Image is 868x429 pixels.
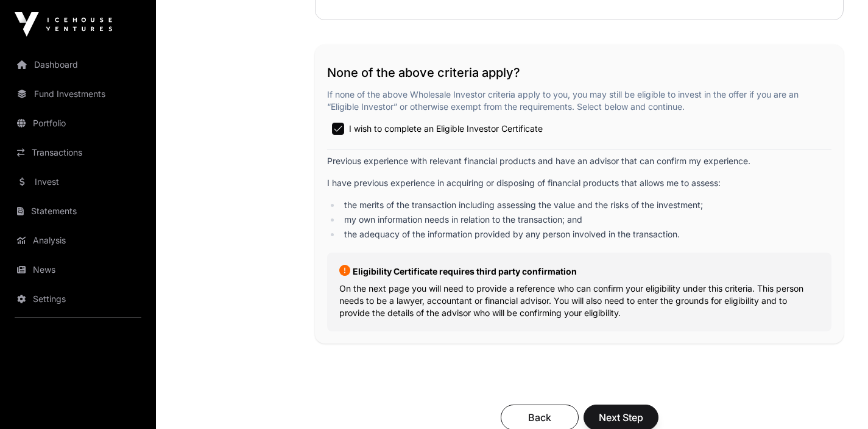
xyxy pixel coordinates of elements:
span: Next Step [599,410,643,425]
img: Icehouse Ventures Logo [15,12,112,37]
a: News [10,256,146,283]
a: Invest [10,168,146,195]
a: Fund Investments [10,81,146,107]
p: Previous experience with relevant financial products and have an advisor that can confirm my expe... [327,155,831,167]
span: I wish to complete an Eligible Investor Certificate [349,123,543,135]
a: Portfolio [10,110,146,137]
a: Dashboard [10,51,146,78]
a: Statements [10,198,146,225]
a: Analysis [10,227,146,254]
li: the adequacy of the information provided by any person involved in the transaction. [340,228,831,240]
li: the merits of the transaction including assessing the value and the risks of the investment; [340,199,831,211]
p: Eligibility Certificate requires third party confirmation [339,265,819,278]
a: Settings [10,286,146,312]
span: Back [516,410,563,425]
iframe: Chat Widget [807,370,868,429]
h2: None of the above criteria apply? [327,64,831,81]
p: I have previous experience in acquiring or disposing of financial products that allows me to assess: [327,177,831,189]
li: my own information needs in relation to the transaction; and [340,214,831,226]
a: Transactions [10,139,146,166]
p: On the next page you will need to provide a reference who can confirm your eligibility under this... [339,283,819,319]
p: If none of the above Wholesale Investor criteria apply to you, you may still be eligible to inves... [327,88,831,113]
